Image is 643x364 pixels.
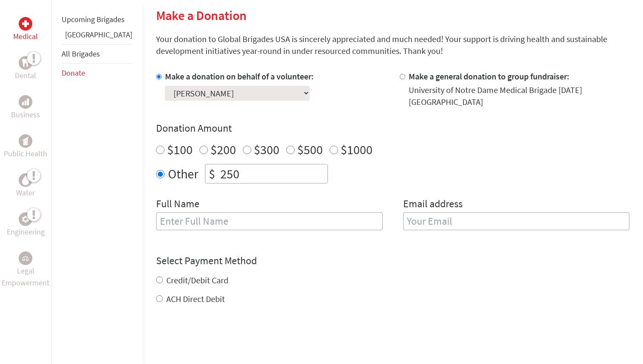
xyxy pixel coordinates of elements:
[22,216,29,223] img: Engineering
[297,141,323,158] label: $500
[211,141,236,158] label: $200
[166,275,228,285] label: Credit/Debit Card
[7,212,45,238] a: EngineeringEngineering
[156,197,199,212] label: Full Name
[22,175,29,185] img: Water
[22,256,29,261] img: Legal Empowerment
[4,134,47,160] a: Public HealthPublic Health
[16,187,35,199] p: Water
[2,265,49,289] p: Legal Empowerment
[62,10,132,29] li: Upcoming Brigades
[409,71,569,82] label: Make a general donation to group fundraiser:
[219,164,327,183] input: Enter Amount
[2,251,49,289] a: Legal EmpowermentLegal Empowerment
[19,173,32,187] div: Water
[156,33,629,57] p: Your donation to Global Brigades USA is sincerely appreciated and much needed! Your support is dr...
[156,212,383,230] input: Enter Full Name
[11,109,40,121] p: Business
[19,56,32,70] div: Dental
[254,141,279,158] label: $300
[62,68,85,78] a: Donate
[7,226,45,238] p: Engineering
[65,30,132,40] a: [GEOGRAPHIC_DATA]
[167,141,193,158] label: $100
[62,14,125,24] a: Upcoming Brigades
[62,29,132,44] li: Panama
[409,84,630,108] div: University of Notre Dame Medical Brigade [DATE] [GEOGRAPHIC_DATA]
[22,20,29,27] img: Medical
[341,141,373,158] label: $1000
[13,31,38,42] p: Medical
[22,99,29,105] img: Business
[165,71,314,82] label: Make a donation on behalf of a volunteer:
[19,212,32,226] div: Engineering
[156,121,629,135] h4: Donation Amount
[62,44,132,64] li: All Brigades
[15,70,36,82] p: Dental
[156,322,285,355] iframe: reCAPTCHA
[16,173,35,199] a: WaterWater
[205,164,219,183] div: $
[403,212,630,230] input: Your Email
[4,148,47,160] p: Public Health
[22,137,29,145] img: Public Health
[22,59,29,67] img: Dental
[156,254,629,268] h4: Select Payment Method
[62,49,100,59] a: All Brigades
[19,251,32,265] div: Legal Empowerment
[19,17,32,31] div: Medical
[13,17,38,42] a: MedicalMedical
[403,197,463,212] label: Email address
[62,64,132,82] li: Donate
[11,95,40,121] a: BusinessBusiness
[15,56,36,82] a: DentalDental
[156,8,629,23] h2: Make a Donation
[19,134,32,148] div: Public Health
[166,293,225,304] label: ACH Direct Debit
[168,164,198,183] label: Other
[19,95,32,109] div: Business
